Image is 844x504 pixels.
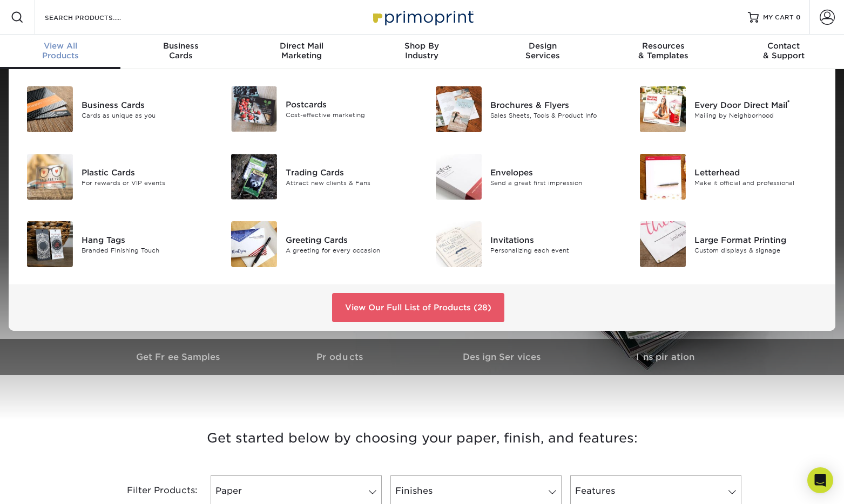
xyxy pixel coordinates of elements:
[694,111,822,120] div: Mailing by Neighborhood
[482,41,603,60] div: Services
[430,217,618,271] a: Invitations Invitations Personalizing each event
[482,41,603,51] span: Design
[490,234,618,246] div: Invitations
[430,82,618,137] a: Brochures & Flyers Brochures & Flyers Sales Sheets, Tools & Product Info
[763,13,794,22] span: MY CART
[787,99,790,106] sup: ®
[634,217,822,271] a: Large Format Printing Large Format Printing Custom displays & signage
[241,41,362,60] div: Marketing
[694,99,822,111] div: Every Door Direct Mail
[634,149,822,204] a: Letterhead Letterhead Make it official and professional
[436,221,482,267] img: Invitations
[286,178,414,187] div: Attract new clients & Fans
[807,467,833,493] div: Open Intercom Messenger
[724,41,844,60] div: & Support
[120,35,241,69] a: BusinessCards
[231,154,277,200] img: Trading Cards
[640,154,686,200] img: Letterhead
[226,217,414,271] a: Greeting Cards Greeting Cards A greeting for every occasion
[286,111,414,120] div: Cost-effective marketing
[603,41,723,60] div: & Templates
[286,246,414,255] div: A greeting for every occasion
[490,166,618,178] div: Envelopes
[634,82,822,137] a: Every Door Direct Mail Every Door Direct Mail® Mailing by Neighborhood
[286,234,414,246] div: Greeting Cards
[286,99,414,111] div: Postcards
[82,111,210,120] div: Cards as unique as you
[436,154,482,200] img: Envelopes
[368,5,476,29] img: Primoprint
[362,35,482,69] a: Shop ByIndustry
[82,234,210,246] div: Hang Tags
[22,149,210,204] a: Plastic Cards Plastic Cards For rewards or VIP events
[231,221,277,267] img: Greeting Cards
[241,35,362,69] a: Direct MailMarketing
[694,178,822,187] div: Make it official and professional
[120,41,241,51] span: Business
[226,82,414,136] a: Postcards Postcards Cost-effective marketing
[120,41,241,60] div: Cards
[640,86,686,132] img: Every Door Direct Mail
[796,13,801,21] span: 0
[27,221,73,267] img: Hang Tags
[694,234,822,246] div: Large Format Printing
[640,221,686,267] img: Large Format Printing
[286,166,414,178] div: Trading Cards
[332,293,504,322] a: View Our Full List of Products (28)
[241,41,362,51] span: Direct Mail
[490,246,618,255] div: Personalizing each event
[82,246,210,255] div: Branded Finishing Touch
[490,178,618,187] div: Send a great first impression
[694,246,822,255] div: Custom displays & signage
[490,99,618,111] div: Brochures & Flyers
[82,99,210,111] div: Business Cards
[603,41,723,51] span: Resources
[82,166,210,178] div: Plastic Cards
[44,11,149,24] input: SEARCH PRODUCTS.....
[490,111,618,120] div: Sales Sheets, Tools & Product Info
[226,149,414,204] a: Trading Cards Trading Cards Attract new clients & Fans
[603,35,723,69] a: Resources& Templates
[231,86,277,132] img: Postcards
[436,86,482,132] img: Brochures & Flyers
[106,414,738,462] h3: Get started below by choosing your paper, finish, and features:
[694,166,822,178] div: Letterhead
[362,41,482,51] span: Shop By
[724,35,844,69] a: Contact& Support
[362,41,482,60] div: Industry
[27,86,73,132] img: Business Cards
[482,35,603,69] a: DesignServices
[27,154,73,200] img: Plastic Cards
[22,217,210,271] a: Hang Tags Hang Tags Branded Finishing Touch
[430,149,618,204] a: Envelopes Envelopes Send a great first impression
[22,82,210,137] a: Business Cards Business Cards Cards as unique as you
[724,41,844,51] span: Contact
[82,178,210,187] div: For rewards or VIP events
